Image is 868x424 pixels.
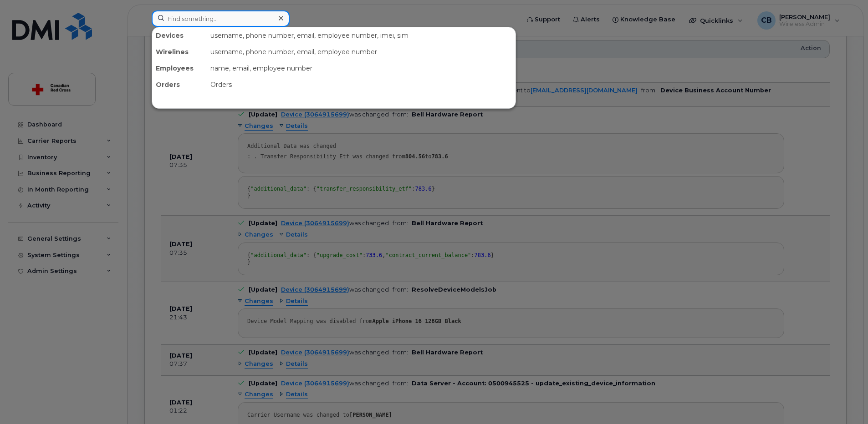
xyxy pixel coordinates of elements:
[152,76,207,93] div: Orders
[207,60,516,76] div: name, email, employee number
[152,60,207,76] div: Employees
[207,76,516,93] div: Orders
[207,44,516,60] div: username, phone number, email, employee number
[152,10,290,27] input: Find something...
[152,44,207,60] div: Wirelines
[207,27,516,44] div: username, phone number, email, employee number, imei, sim
[152,27,207,44] div: Devices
